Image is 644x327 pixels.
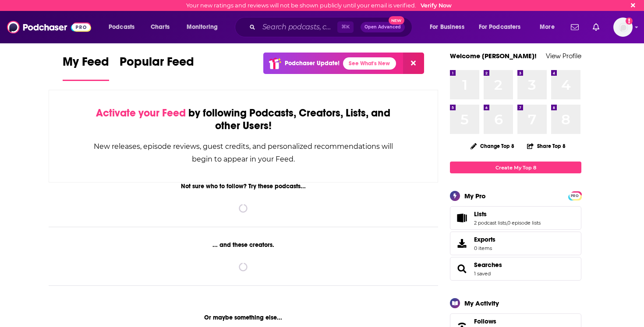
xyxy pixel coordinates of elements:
[109,21,134,33] span: Podcasts
[474,245,495,251] span: 0 items
[546,52,581,60] a: View Profile
[570,192,580,199] a: PRO
[120,54,194,74] span: Popular Feed
[450,206,581,230] span: Lists
[613,18,633,37] button: Show profile menu
[424,20,475,34] button: open menu
[474,210,487,218] span: Lists
[474,261,502,269] a: Searches
[93,107,394,132] div: by following Podcasts, Creators, Lists, and other Users!
[49,314,438,321] div: Or maybe something else...
[364,25,401,29] span: Open Advanced
[453,263,471,275] a: Searches
[465,141,520,151] button: Change Top 8
[479,21,521,33] span: For Podcasters
[259,20,337,34] input: Search podcasts, credits, & more...
[613,18,633,37] span: Logged in as celadonmarketing
[145,20,175,34] a: Charts
[120,54,194,81] a: Popular Feed
[7,19,91,35] img: Podchaser - Follow, Share and Rate Podcasts
[96,106,186,120] span: Activate your Feed
[389,16,404,25] span: New
[540,21,555,33] span: More
[63,54,109,81] a: My Feed
[474,317,496,325] span: Follows
[450,52,537,60] a: Welcome [PERSON_NAME]!
[626,18,633,25] svg: Email not verified
[567,20,582,35] a: Show notifications dropdown
[450,162,581,173] a: Create My Top 8
[93,140,394,165] div: New releases, episode reviews, guest credits, and personalized recommendations will begin to appe...
[534,20,566,34] button: open menu
[464,299,499,307] div: My Activity
[337,21,354,33] span: ⌘ K
[453,212,471,224] a: Lists
[453,237,471,250] span: Exports
[186,2,452,9] div: Your new ratings and reviews will not be shown publicly until your email is verified.
[474,271,491,277] a: 1 saved
[49,241,438,249] div: ... and these creators.
[361,22,405,32] button: Open AdvancedNew
[49,183,438,190] div: Not sure who to follow? Try these podcasts...
[589,20,603,35] a: Show notifications dropdown
[570,193,580,199] span: PRO
[464,192,486,200] div: My Pro
[506,220,507,226] span: ,
[474,317,555,325] a: Follows
[151,21,170,33] span: Charts
[473,20,534,34] button: open menu
[527,137,566,155] button: Share Top 8
[430,21,464,33] span: For Business
[63,54,109,74] span: My Feed
[103,20,146,34] button: open menu
[180,20,229,34] button: open menu
[243,17,421,37] div: Search podcasts, credits, & more...
[343,57,396,70] a: See What's New
[474,220,506,226] a: 2 podcast lists
[450,232,581,255] a: Exports
[507,220,541,226] a: 0 episode lists
[421,2,452,9] a: Verify Now
[474,236,495,243] span: Exports
[474,210,541,218] a: Lists
[613,18,633,37] img: User Profile
[450,257,581,281] span: Searches
[285,60,340,67] p: Podchaser Update!
[187,21,218,33] span: Monitoring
